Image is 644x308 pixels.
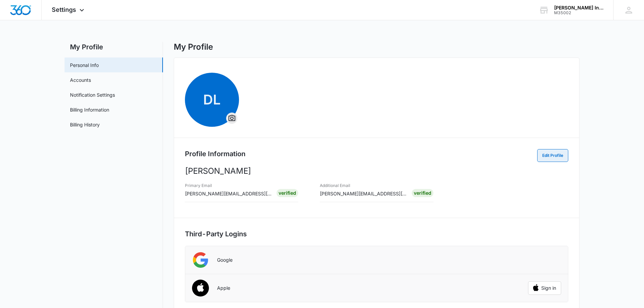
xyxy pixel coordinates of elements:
[185,183,272,189] h3: Primary Email
[70,121,100,128] a: Billing History
[185,229,568,239] h2: Third-Party Logins
[70,62,99,69] a: Personal Info
[188,276,213,301] img: Apple
[412,189,433,197] div: Verified
[174,42,213,52] h1: My Profile
[554,5,603,10] div: account name
[320,183,407,189] h3: Additional Email
[185,73,239,127] span: DL
[70,91,115,98] a: Notification Settings
[185,191,305,196] span: [PERSON_NAME][EMAIL_ADDRESS][DOMAIN_NAME]
[70,106,109,113] a: Billing Information
[320,191,440,196] span: [PERSON_NAME][EMAIL_ADDRESS][DOMAIN_NAME]
[185,165,568,177] p: [PERSON_NAME]
[185,149,245,159] h2: Profile Information
[226,113,237,124] button: Overflow Menu
[528,281,561,295] button: Sign in
[52,6,76,13] span: Settings
[70,76,91,84] a: Accounts
[217,285,230,291] p: Apple
[475,253,565,267] iframe: Sign in with Google Button
[537,149,568,162] button: Edit Profile
[192,252,209,268] img: Google
[554,10,603,15] div: account id
[277,189,298,197] div: Verified
[65,42,163,52] h2: My Profile
[217,257,233,263] p: Google
[185,73,239,127] span: DLOverflow Menu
